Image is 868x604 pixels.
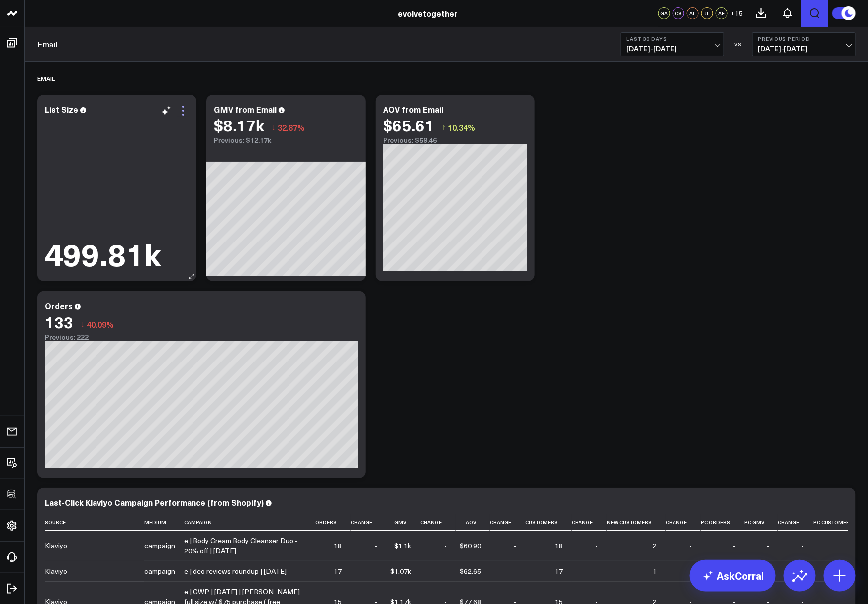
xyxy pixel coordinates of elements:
[701,514,744,531] th: Pc Orders
[802,541,804,551] div: -
[689,566,692,576] div: -
[398,8,458,19] a: evolvetogether
[214,136,358,144] div: Previous: $12.17k
[666,514,701,531] th: Change
[45,300,73,311] div: Orders
[514,566,516,576] div: -
[621,32,724,56] button: Last 30 Days[DATE]-[DATE]
[658,7,670,19] div: GA
[653,541,657,551] div: 2
[733,541,735,551] div: -
[460,541,481,551] div: $60.90
[272,121,276,134] span: ↓
[45,497,264,508] div: Last-Click Klaviyo Campaign Performance (from Shopify)
[555,541,563,551] div: 18
[184,536,306,556] div: e | Body Cream Body Cleanser Duo - 20% off | [DATE]
[595,541,598,551] div: -
[420,514,456,531] th: Change
[214,104,277,115] div: GMV from Email
[758,36,850,42] b: Previous Period
[45,238,161,269] div: 499.81k
[730,7,743,19] button: +15
[375,541,377,551] div: -
[752,32,856,56] button: Previous Period[DATE]-[DATE]
[444,541,447,551] div: -
[514,541,516,551] div: -
[653,566,657,576] div: 1
[45,104,78,115] div: List Size
[730,10,743,17] span: + 15
[214,116,264,134] div: $8.17k
[278,122,305,133] span: 32.87%
[334,566,342,576] div: 17
[144,541,175,551] div: campaign
[525,514,572,531] th: Customers
[45,514,144,531] th: Source
[144,566,175,576] div: campaign
[444,566,447,576] div: -
[37,67,55,90] div: Email
[744,514,778,531] th: Pc Gmv
[383,136,527,144] div: Previous: $59.46
[689,541,692,551] div: -
[572,514,607,531] th: Change
[701,7,713,19] div: JL
[334,541,342,551] div: 18
[448,122,475,133] span: 10.34%
[45,313,73,331] div: 133
[351,514,386,531] th: Change
[184,514,315,531] th: Campaign
[37,39,57,50] a: Email
[716,7,728,19] div: AF
[729,41,747,47] div: VS
[184,566,287,576] div: e | deo reviews roundup | [DATE]
[673,7,684,19] div: CS
[45,566,67,576] div: Klaviyo
[386,514,420,531] th: Gmv
[813,514,868,531] th: Pc Customers
[442,121,446,134] span: ↑
[626,36,719,42] b: Last 30 Days
[375,566,377,576] div: -
[555,566,563,576] div: 17
[595,566,598,576] div: -
[390,566,411,576] div: $1.07k
[778,514,813,531] th: Change
[315,514,351,531] th: Orders
[383,104,443,115] div: AOV from Email
[626,45,719,53] span: [DATE] - [DATE]
[490,514,525,531] th: Change
[383,116,434,134] div: $65.61
[607,514,666,531] th: New Customers
[87,319,114,330] span: 40.09%
[690,560,776,592] a: AskCorral
[460,566,481,576] div: $62.65
[45,333,358,341] div: Previous: 222
[767,541,769,551] div: -
[45,541,67,551] div: Klaviyo
[456,514,490,531] th: Aov
[758,45,850,53] span: [DATE] - [DATE]
[687,7,699,19] div: AL
[81,318,85,331] span: ↓
[144,514,184,531] th: Medium
[394,541,411,551] div: $1.1k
